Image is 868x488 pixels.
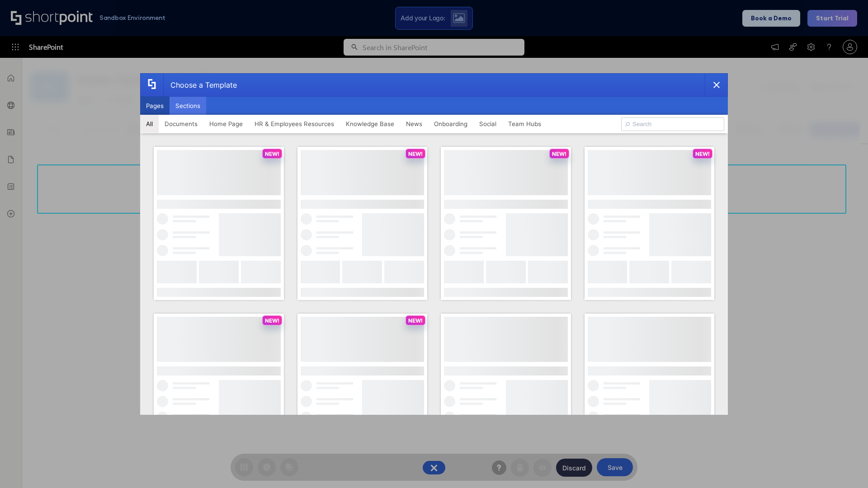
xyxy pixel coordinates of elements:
[140,73,728,415] div: template selector
[408,317,423,324] p: NEW!
[428,115,473,133] button: Onboarding
[249,115,340,133] button: HR & Employees Resources
[552,150,566,157] p: NEW!
[621,117,724,131] input: Search
[265,317,279,324] p: NEW!
[140,115,159,133] button: All
[400,115,428,133] button: News
[159,115,203,133] button: Documents
[408,150,423,157] p: NEW!
[340,115,400,133] button: Knowledge Base
[203,115,249,133] button: Home Page
[170,97,206,115] button: Sections
[140,97,170,115] button: Pages
[823,445,868,488] iframe: Chat Widget
[265,150,279,157] p: NEW!
[163,74,237,96] div: Choose a Template
[473,115,502,133] button: Social
[502,115,547,133] button: Team Hubs
[695,150,710,157] p: NEW!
